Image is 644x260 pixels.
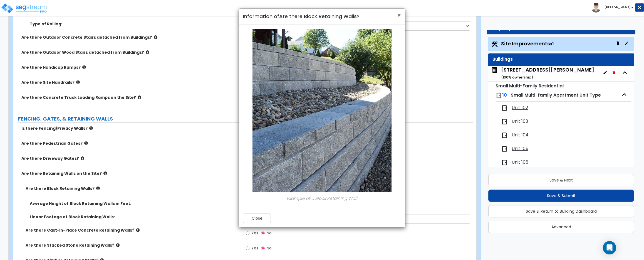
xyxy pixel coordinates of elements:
button: Close [243,214,271,223]
div: Open Intercom Messenger [603,241,616,254]
i: Example of a Block Retaining Wall [287,195,357,201]
span: × [397,11,401,19]
button: Close [397,12,401,18]
img: block-retaining-wall.jpeg [252,29,392,192]
h4: Information of Are there Block Retaining Walls? [243,13,401,20]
